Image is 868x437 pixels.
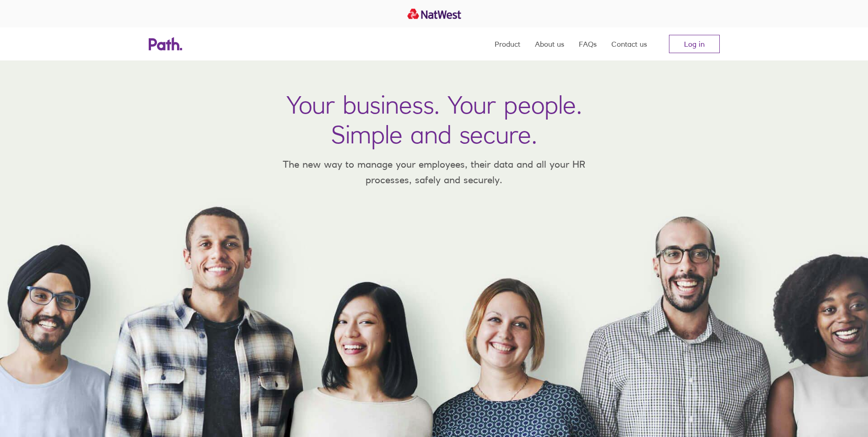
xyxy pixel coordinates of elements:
a: Product [495,27,520,60]
p: The new way to manage your employees, their data and all your HR processes, safely and securely. [270,157,599,187]
h1: Your business. Your people. Simple and secure. [286,90,582,149]
a: Contact us [611,27,647,60]
a: Log in [669,35,720,53]
a: About us [535,27,564,60]
a: FAQs [579,27,597,60]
